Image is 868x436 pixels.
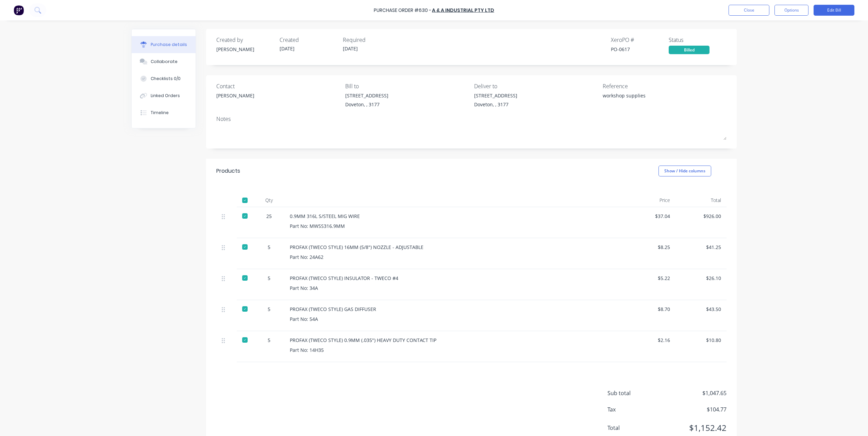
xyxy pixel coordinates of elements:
[259,213,279,220] div: 25
[259,275,279,282] div: 5
[630,244,670,251] div: $8.25
[814,5,854,16] button: Edit Bill
[345,101,388,108] div: Doveton, , 3177
[675,193,727,207] div: Total
[216,115,727,123] div: Notes
[151,76,181,82] div: Checklists 0/0
[658,422,727,434] span: $1,152.42
[343,36,401,44] div: Required
[216,82,340,90] div: Contact
[474,101,517,108] div: Doveton, , 3177
[216,167,240,175] div: Products
[259,337,279,344] div: 5
[474,82,598,90] div: Deliver to
[151,42,187,48] div: Purchase details
[132,53,196,70] button: Collaborate
[259,244,279,251] div: 5
[611,36,669,44] div: Xero PO #
[669,46,710,54] div: Billed
[681,244,721,251] div: $41.25
[603,82,727,90] div: Reference
[681,337,721,344] div: $10.80
[345,82,469,90] div: Bill to
[290,213,619,220] div: 0.9MM 316L S/STEEL MIG WIRE
[607,389,658,397] span: Sub total
[290,306,619,313] div: PROFAX (TWECO STYLE) GAS DIFFUSER
[132,104,196,121] button: Timeline
[474,92,517,99] div: [STREET_ADDRESS]
[290,253,619,261] div: Part No: 24A62
[151,110,169,116] div: Timeline
[611,46,669,53] div: PO-0617
[658,405,727,414] span: $104.77
[216,92,254,99] div: [PERSON_NAME]
[290,284,619,292] div: Part No: 34A
[132,87,196,104] button: Linked Orders
[658,389,727,397] span: $1,047.65
[607,424,658,432] span: Total
[774,5,808,16] button: Options
[374,7,431,14] div: Purchase Order #630 -
[607,405,658,414] span: Tax
[729,5,769,16] button: Close
[259,306,279,313] div: 5
[280,36,337,44] div: Created
[630,213,670,220] div: $37.04
[345,92,388,99] div: [STREET_ADDRESS]
[290,337,619,344] div: PROFAX (TWECO STYLE) 0.9MM (.035") HEAVY DUTY CONTACT TIP
[630,337,670,344] div: $2.16
[132,70,196,87] button: Checklists 0/0
[290,222,619,230] div: Part No: MWSS316.9MM
[14,5,24,15] img: Factory
[624,193,675,207] div: Price
[681,213,721,220] div: $926.00
[681,275,721,282] div: $26.10
[151,93,180,99] div: Linked Orders
[151,59,178,65] div: Collaborate
[658,166,711,176] button: Show / Hide columns
[132,36,196,53] button: Purchase details
[681,306,721,313] div: $43.50
[290,315,619,323] div: Part No: 54A
[254,193,284,207] div: Qty
[216,46,274,53] div: [PERSON_NAME]
[216,36,274,44] div: Created by
[630,306,670,313] div: $8.70
[290,244,619,251] div: PROFAX (TWECO STYLE) 16MM (5/8") NOZZLE - ADJUSTABLE
[290,346,619,354] div: Part No: 14H35
[432,7,494,14] a: A & A Industrial Pty Ltd
[630,275,670,282] div: $5.22
[603,92,688,107] textarea: workshop supplies
[290,275,619,282] div: PROFAX (TWECO STYLE) INSULATOR - TWECO #4
[669,36,727,44] div: Status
